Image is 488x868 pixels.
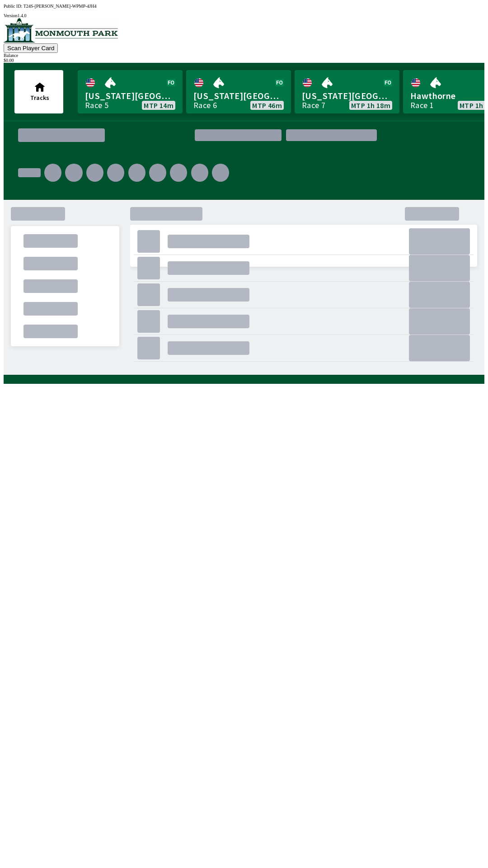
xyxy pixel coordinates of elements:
[18,168,41,177] div: .
[409,282,470,308] div: .
[78,70,183,113] a: [US_STATE][GEOGRAPHIC_DATA]Race 5MTP 14m
[168,315,249,328] div: .
[23,302,78,316] div: .
[65,164,82,182] div: .
[144,102,174,109] span: MTP 14m
[186,70,291,113] a: [US_STATE][GEOGRAPHIC_DATA]Race 6MTP 46m
[23,279,78,293] div: .
[137,230,160,253] div: .
[168,341,249,355] div: .
[295,70,399,113] a: [US_STATE][GEOGRAPHIC_DATA]Race 7MTP 1h 18m
[85,102,108,109] div: Race 5
[212,164,229,182] div: .
[409,255,470,281] div: .
[11,207,65,221] div: .
[410,102,434,109] div: Race 1
[193,90,284,102] span: [US_STATE][GEOGRAPHIC_DATA]
[168,235,249,248] div: .
[191,164,208,182] div: .
[4,18,118,42] img: venue logo
[130,276,477,375] div: .
[170,164,187,182] div: .
[23,325,78,338] div: .
[168,288,249,302] div: .
[302,90,392,102] span: [US_STATE][GEOGRAPHIC_DATA]
[23,4,97,9] span: T24S-[PERSON_NAME]-WPMP-4JH4
[30,94,49,102] span: Tracks
[409,228,470,255] div: .
[23,257,78,270] div: .
[14,70,63,113] button: Tracks
[4,43,58,53] button: Scan Player Card
[409,308,470,335] div: .
[252,102,282,109] span: MTP 46m
[409,335,470,361] div: .
[137,310,160,333] div: .
[381,132,470,139] div: .
[4,4,484,9] div: Public ID:
[44,164,61,182] div: .
[149,164,166,182] div: .
[4,13,484,18] div: Version 1.4.0
[107,164,124,182] div: .
[302,102,325,109] div: Race 7
[4,53,484,58] div: Balance
[137,337,160,359] div: .
[4,58,484,63] div: $ 0.00
[137,283,160,306] div: .
[86,164,103,182] div: .
[128,164,145,182] div: .
[233,160,470,205] div: .
[351,102,390,109] span: MTP 1h 18m
[137,257,160,279] div: .
[193,102,217,109] div: Race 6
[23,234,78,248] div: .
[168,261,249,275] div: .
[85,90,175,102] span: [US_STATE][GEOGRAPHIC_DATA]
